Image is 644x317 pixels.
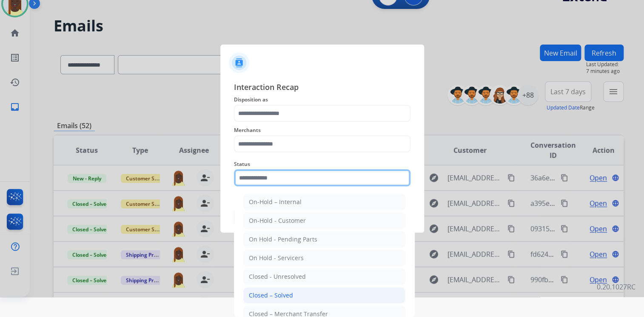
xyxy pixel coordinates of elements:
p: 0.20.1027RC [597,282,635,292]
div: On Hold - Servicers [249,254,304,262]
div: On-Hold – Internal [249,198,302,206]
span: Status [234,159,410,169]
div: Closed – Solved [249,291,293,300]
span: Merchants [234,125,410,135]
div: Closed - Unresolved [249,272,306,281]
div: On Hold - Pending Parts [249,235,317,244]
img: contactIcon [229,53,249,73]
span: Disposition as [234,95,410,105]
div: On-Hold - Customer [249,216,306,225]
span: Interaction Recap [234,81,410,95]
